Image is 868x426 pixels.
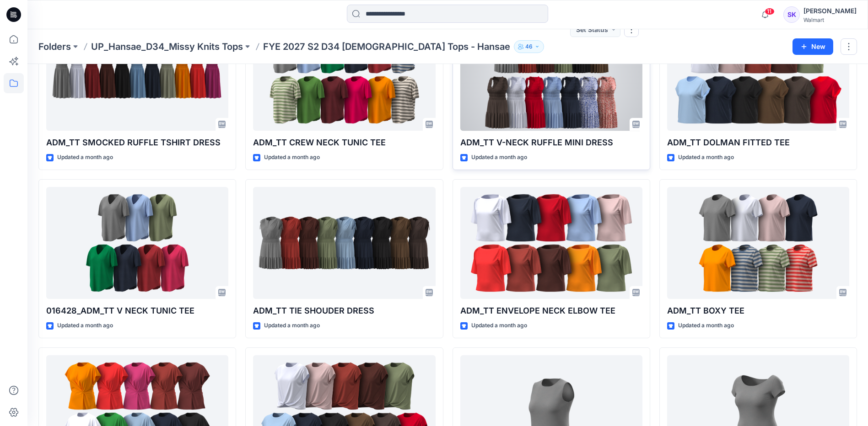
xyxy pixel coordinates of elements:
p: FYE 2027 S2 D34 [DEMOGRAPHIC_DATA] Tops - Hansae [263,40,510,53]
p: Updated a month ago [678,153,734,162]
div: [PERSON_NAME] [803,5,857,16]
p: Updated a month ago [471,153,527,162]
a: 016428_ADM_TT V NECK TUNIC TEE [46,187,228,299]
p: Updated a month ago [264,321,320,330]
a: ADM_TT TIE SHOUDER DRESS [253,187,435,299]
a: ADM_TT DOLMAN FITTED TEE [667,19,849,131]
p: 46 [525,42,533,52]
div: SK [783,6,800,23]
a: ADM_TT SMOCKED RUFFLE TSHIRT DRESS [46,19,228,131]
a: ADM_TT V-NECK RUFFLE MINI DRESS [460,19,642,131]
p: ADM_TT SMOCKED RUFFLE TSHIRT DRESS [46,136,228,149]
p: Updated a month ago [678,321,734,330]
p: ADM_TT ENVELOPE NECK ELBOW TEE [460,304,642,317]
p: Updated a month ago [57,153,113,162]
a: ADM_TT BOXY TEE [667,187,849,299]
div: Walmart [803,16,857,23]
p: ADM_TT TIE SHOUDER DRESS [253,304,435,317]
p: 016428_ADM_TT V NECK TUNIC TEE [46,304,228,317]
p: ADM_TT CREW NECK TUNIC TEE [253,136,435,149]
button: New [793,38,833,55]
p: ADM_TT BOXY TEE [667,304,849,317]
button: 46 [514,40,544,53]
a: UP_Hansae_D34_Missy Knits Tops [91,40,243,53]
p: ADM_TT DOLMAN FITTED TEE [667,136,849,149]
p: ADM_TT V-NECK RUFFLE MINI DRESS [460,136,642,149]
a: ADM_TT CREW NECK TUNIC TEE [253,19,435,131]
a: ADM_TT ENVELOPE NECK ELBOW TEE [460,187,642,299]
span: 11 [765,8,775,15]
p: Updated a month ago [264,153,320,162]
p: Updated a month ago [471,321,527,330]
a: Folders [38,40,71,53]
p: Updated a month ago [57,321,113,330]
